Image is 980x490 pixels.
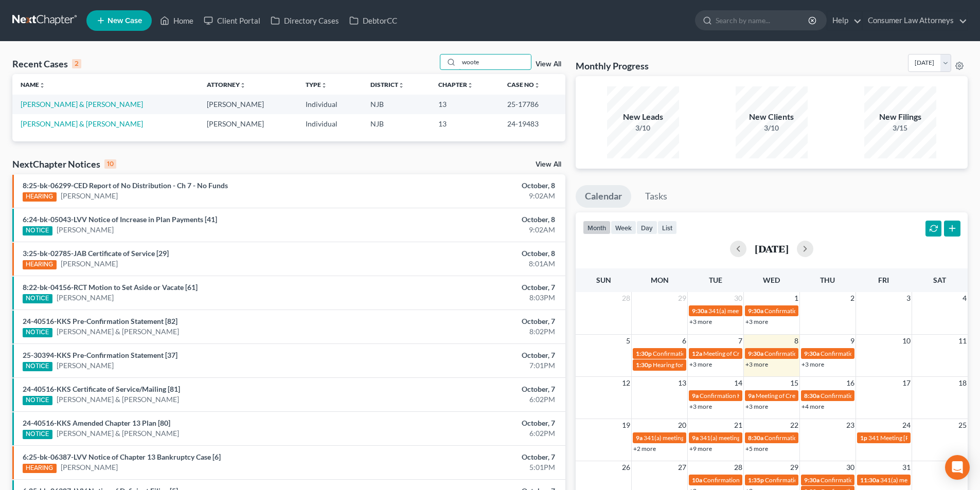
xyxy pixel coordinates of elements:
td: 25-17786 [499,95,565,114]
a: 24-40516-KKS Amended Chapter 13 Plan [80] [23,419,170,427]
div: New Clients [736,111,808,123]
a: [PERSON_NAME] & [PERSON_NAME] [57,394,179,405]
span: 27 [677,461,687,474]
div: October, 7 [384,452,555,462]
td: NJB [362,95,430,114]
a: +3 more [689,318,712,325]
div: October, 7 [384,350,555,360]
a: +3 more [745,403,768,410]
span: 9a [692,392,699,400]
span: 26 [621,461,631,474]
a: 8:22-bk-04156-RCT Motion to Set Aside or Vacate [61] [23,283,198,292]
div: Open Intercom Messenger [945,455,970,480]
a: +4 more [801,403,824,410]
div: HEARING [23,260,57,269]
td: 13 [430,114,499,133]
span: 15 [789,377,799,389]
span: 8:30a [804,392,819,400]
span: 22 [789,419,799,431]
span: 1p [860,434,867,442]
a: +2 more [633,445,656,452]
button: month [583,221,611,234]
a: Districtunfold_more [370,81,404,88]
a: 8:25-bk-06299-CED Report of No Distribution - Ch 7 - No Funds [23,181,228,190]
div: NOTICE [23,328,52,337]
div: NOTICE [23,430,52,439]
span: Confirmation Hearing for [PERSON_NAME] [700,392,817,400]
button: day [636,221,657,234]
div: 3/10 [607,123,679,133]
span: Sat [933,276,946,284]
span: 9a [748,392,755,400]
span: 341(a) meeting for [PERSON_NAME] [708,307,808,315]
span: 18 [957,377,968,389]
span: Confirmation Hearing for [PERSON_NAME] [765,476,883,484]
span: 341(a) meeting for [PERSON_NAME] [644,434,743,442]
td: 13 [430,95,499,114]
div: HEARING [23,192,57,202]
span: 9:30a [748,350,763,357]
span: 9:30a [804,350,819,357]
span: Mon [651,276,669,284]
span: 1:30p [636,361,652,369]
div: October, 7 [384,282,555,293]
span: 17 [901,377,912,389]
div: NOTICE [23,226,52,235]
a: Nameunfold_more [21,81,45,88]
button: week [611,221,636,234]
a: Chapterunfold_more [438,81,473,88]
div: 2 [72,59,81,68]
td: Individual [297,114,362,133]
span: Meeting of Creditors for [PERSON_NAME] [756,392,870,400]
span: 9:30a [804,476,819,484]
a: View All [536,161,561,168]
span: 9:30a [692,307,707,315]
span: 30 [733,292,743,304]
a: Client Portal [199,11,265,30]
a: [PERSON_NAME] [57,360,114,371]
span: 21 [733,419,743,431]
div: October, 7 [384,418,555,428]
span: 2 [849,292,856,304]
span: 1:35p [748,476,764,484]
div: 8:03PM [384,293,555,303]
a: View All [536,61,561,68]
span: 19 [621,419,631,431]
span: 28 [733,461,743,474]
span: Thu [820,276,835,284]
span: 24 [901,419,912,431]
span: 25 [957,419,968,431]
span: Fri [878,276,889,284]
span: 1:30p [636,350,652,357]
div: 9:02AM [384,191,555,201]
span: 7 [737,335,743,347]
div: 3/10 [736,123,808,133]
span: Meeting of Creditors for [PERSON_NAME] [703,350,817,357]
div: October, 7 [384,316,555,326]
a: 24-40516-KKS Pre-Confirmation Statement [82] [23,317,177,325]
div: 10 [104,159,116,169]
a: [PERSON_NAME] & [PERSON_NAME] [21,100,143,108]
a: 6:24-bk-05043-LVV Notice of Increase in Plan Payments [41] [23,215,217,224]
a: +3 more [689,360,712,368]
div: NOTICE [23,362,52,371]
a: [PERSON_NAME] & [PERSON_NAME] [57,428,179,439]
span: Hearing for [PERSON_NAME] [653,361,733,369]
div: Recent Cases [12,58,81,70]
span: 8 [793,335,799,347]
div: October, 8 [384,248,555,259]
span: 12a [692,350,702,357]
i: unfold_more [240,82,246,88]
a: +5 more [745,445,768,452]
span: 12 [621,377,631,389]
i: unfold_more [534,82,540,88]
span: 341(a) meeting for [PERSON_NAME] [700,434,799,442]
span: 23 [845,419,856,431]
div: 6:02PM [384,394,555,405]
span: 8:30a [748,434,763,442]
input: Search by name... [716,11,810,30]
input: Search by name... [459,55,531,69]
span: 9a [692,434,699,442]
span: Confirmation hearing for [PERSON_NAME] [821,476,937,484]
span: 14 [733,377,743,389]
